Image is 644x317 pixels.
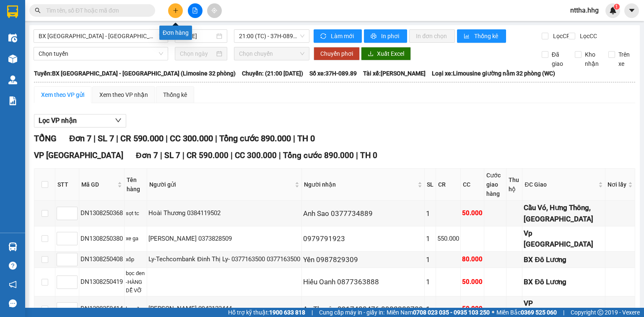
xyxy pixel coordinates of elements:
span: Đã giao [548,50,569,68]
span: plus [173,8,179,13]
div: Thống kê [163,90,187,99]
strong: 0708 023 035 - 0935 103 250 [413,309,490,316]
div: 80.000 [462,255,483,265]
span: Người nhận [304,180,416,189]
span: Lọc CR [550,31,571,41]
div: 1 [426,254,434,265]
span: nttha.hhg [563,5,605,16]
th: STT [55,169,79,201]
span: Mã GD [81,180,116,189]
span: Đơn 7 [69,133,91,143]
th: Thu hộ [506,169,522,201]
div: DN1308250408 [80,255,123,265]
span: Miền Nam [387,308,490,317]
span: download [368,51,374,57]
button: aim [207,3,222,18]
span: | [116,133,118,143]
img: logo-vxr [7,5,18,18]
span: Lọc CC [576,31,598,41]
div: Anh Sao 0377734889 [303,208,423,219]
span: Tài xế: [PERSON_NAME] [363,69,426,78]
span: | [279,151,281,160]
button: plus [168,3,183,18]
span: Nơi lấy [608,180,626,189]
div: Yến 0987829309 [303,254,423,265]
span: 1 [615,4,618,10]
span: Số xe: 37H-089.89 [309,69,357,78]
div: xe ga [126,234,145,243]
span: printer [371,33,378,40]
div: xốp [126,255,145,264]
div: 1 [426,233,434,244]
span: Lọc VP nhận [39,115,77,126]
div: Xem theo VP gửi [41,90,84,99]
input: 13/08/2025 [180,31,214,41]
span: Cung cấp máy in - giấy in: [319,308,384,317]
button: printerIn phơi [364,29,407,43]
div: [PERSON_NAME] 0942123444 [148,304,300,314]
div: DN1308250380 [80,234,123,244]
button: caret-down [624,3,639,18]
span: Xuất Excel [377,49,404,58]
span: caret-down [628,7,636,14]
span: Hỗ trợ kỹ thuật: [228,308,305,317]
div: BX Đô Lương [524,254,604,265]
span: CR 590.000 [187,151,229,160]
th: Tên hàng [125,169,147,201]
td: DN1308250368 [79,201,125,226]
div: Cầu Vó, Hưng Thông, [GEOGRAPHIC_DATA] [524,202,604,224]
span: ⚪️ [492,311,494,314]
span: VP [GEOGRAPHIC_DATA] [34,151,123,160]
span: Tổng cước 890.000 [283,151,354,160]
b: Tuyến: BX [GEOGRAPHIC_DATA] - [GEOGRAPHIC_DATA] (Limosine 32 phòng) [34,70,236,77]
span: Đơn 7 [136,151,158,160]
div: An Thuyên 0917488476 0903280789 [303,304,423,315]
img: warehouse-icon [8,34,17,42]
span: Loại xe: Limousine giường nằm 32 phòng (WC) [432,69,555,78]
sup: 1 [614,4,620,10]
div: DN1308250368 [80,208,123,218]
th: CR [436,169,461,201]
th: Cước giao hàng [484,169,506,201]
span: Chuyến: (21:00 [DATE]) [242,69,303,78]
button: Lọc VP nhận [34,114,126,127]
button: syncLàm mới [314,29,362,43]
span: | [293,133,295,143]
div: DN1308250419 [80,277,123,287]
span: aim [211,8,217,13]
span: ĐC Giao [525,180,597,189]
div: 0979791923 [303,233,423,244]
span: down [115,117,122,124]
span: CC 300.000 [235,151,277,160]
div: Xem theo VP nhận [99,90,148,99]
span: notification [9,281,17,288]
div: 1 [426,304,434,315]
span: message [9,299,17,307]
td: DN1308250380 [79,226,125,252]
img: solution-icon [8,96,17,105]
div: Hiếu Oanh 0877363888 [303,276,423,288]
div: 1 [426,208,434,219]
div: sọt tc [126,209,145,218]
div: bọc đen [126,305,145,313]
button: Chuyển phơi [314,47,360,60]
div: Ly-Techcombank Đinh Thị Ly- 0377163500 0377163500 [148,255,300,265]
span: In phơi [381,31,400,41]
button: In đơn chọn [409,29,455,43]
div: 50.000 [462,277,483,287]
span: sync [320,33,327,40]
th: CC [461,169,484,201]
span: TH 0 [360,151,377,160]
span: question-circle [9,262,17,270]
input: Tìm tên, số ĐT hoặc mã đơn [46,6,145,15]
div: Hoài Thương 0384119502 [148,208,300,218]
span: SL 7 [164,151,180,160]
span: Thống kê [474,31,499,41]
input: Chọn ngày [180,49,214,58]
span: Người gửi [149,180,293,189]
img: warehouse-icon [8,75,17,84]
span: Chọn chuyến [239,47,305,60]
span: TH 0 [297,133,315,143]
span: CC 300.000 [170,133,213,143]
span: CR 590.000 [120,133,164,143]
